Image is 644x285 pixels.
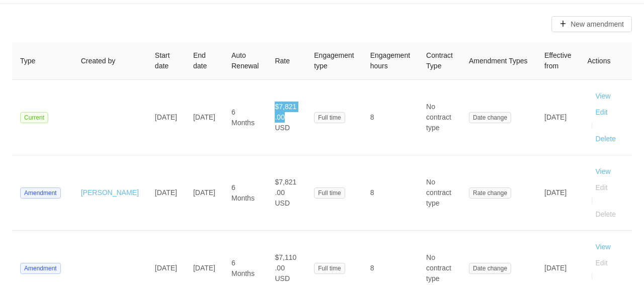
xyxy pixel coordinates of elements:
[588,104,616,120] button: Edit
[469,263,511,274] span: Date change
[588,239,619,255] button: View
[147,155,185,231] td: [DATE]
[370,188,374,197] span: 8
[231,51,259,70] span: Auto Renewal
[588,163,619,179] button: View
[536,155,579,231] td: [DATE]
[275,103,296,132] span: $7,821.00 USD
[469,57,527,65] span: Amendment Types
[20,57,35,65] span: Type
[275,253,296,282] span: $7,110.00 USD
[81,57,115,65] span: Created by
[81,188,139,197] a: [PERSON_NAME]
[314,187,345,199] span: Full time
[551,16,632,32] button: icon: plusNew amendment
[314,263,345,274] span: Full time
[223,155,267,231] td: 6 Months
[275,57,290,65] span: Rate
[370,51,410,70] span: Engagement hours
[314,112,345,123] span: Full time
[223,80,267,155] td: 6 Months
[20,187,61,199] span: Amendment
[426,103,451,132] span: No contract type
[20,263,61,274] span: Amendment
[469,112,511,123] span: Date change
[426,178,451,207] span: No contract type
[370,264,374,272] span: 8
[536,80,579,155] td: [DATE]
[275,178,296,207] span: $7,821.00 USD
[314,51,354,70] span: Engagement type
[588,179,616,196] button: Edit
[155,51,170,70] span: Start date
[185,80,223,155] td: [DATE]
[588,88,619,104] button: View
[370,113,374,121] span: 8
[193,51,207,70] span: End date
[588,131,624,147] button: Delete
[426,253,451,282] span: No contract type
[147,80,185,155] td: [DATE]
[588,57,611,65] span: Actions
[544,51,571,70] span: Effective from
[185,155,223,231] td: [DATE]
[20,112,48,123] span: Current
[588,255,616,271] button: Edit
[426,51,453,70] span: Contract Type
[469,187,511,199] span: Rate change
